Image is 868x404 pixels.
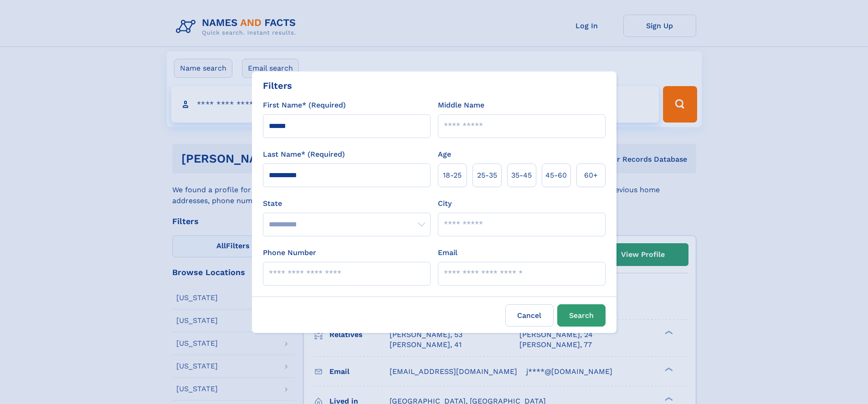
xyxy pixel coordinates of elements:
label: First Name* (Required) [263,100,346,111]
label: City [438,198,452,209]
label: Middle Name [438,100,484,111]
label: Age [438,149,451,160]
span: 60+ [584,170,598,181]
label: Last Name* (Required) [263,149,345,160]
span: 35‑45 [511,170,532,181]
label: Phone Number [263,247,316,258]
div: Filters [263,79,292,92]
label: Email [438,247,457,258]
label: Cancel [505,304,554,327]
span: 18‑25 [443,170,462,181]
button: Search [557,304,606,327]
span: 45‑60 [545,170,567,181]
span: 25‑35 [477,170,497,181]
label: State [263,198,431,209]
